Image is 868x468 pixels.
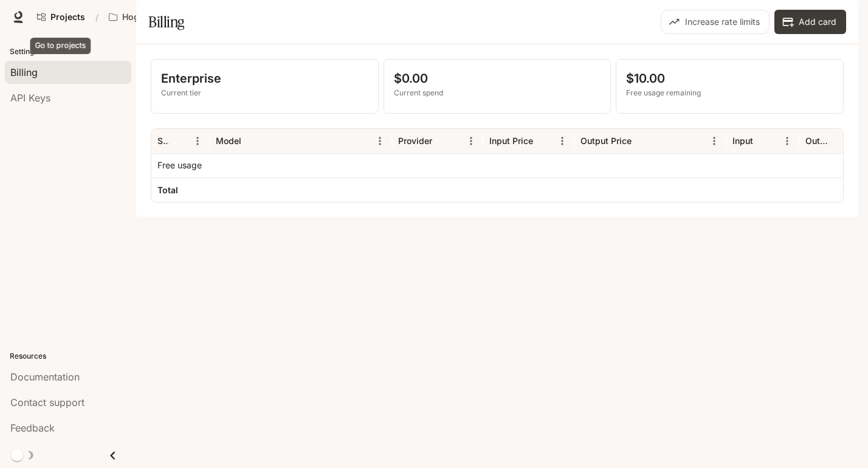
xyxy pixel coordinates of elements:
div: Provider [398,136,432,146]
p: Enterprise [161,69,368,88]
button: Menu [371,132,389,150]
button: Menu [188,132,207,150]
p: $10.00 [626,69,833,88]
p: $0.00 [394,69,601,88]
div: Model [216,136,241,146]
h1: Billing [148,10,184,34]
button: Menu [705,132,723,150]
a: Go to projects [32,5,91,29]
h6: Total [157,184,178,196]
button: Sort [433,132,452,150]
p: Free usage remaining [626,88,833,98]
div: / [91,11,103,24]
div: Output [805,136,832,146]
div: Go to projects [30,38,91,54]
p: Free usage [157,159,202,171]
button: Menu [778,132,796,150]
span: Projects [50,12,85,22]
button: Menu [553,132,571,150]
div: Input Price [489,136,533,146]
button: Add card [774,10,846,34]
p: Hogsworth [122,12,169,22]
button: Open workspace menu [103,5,188,29]
button: Menu [462,132,480,150]
button: Sort [633,132,651,150]
button: Increase rate limits [661,10,770,34]
button: Sort [243,132,261,150]
button: Sort [833,132,851,150]
div: Output Price [580,136,632,146]
button: Sort [170,132,188,150]
p: Current spend [394,88,601,98]
div: Service [157,136,169,146]
div: Input [732,136,753,146]
p: Current tier [161,88,368,98]
button: Sort [754,132,773,150]
button: Sort [534,132,553,150]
